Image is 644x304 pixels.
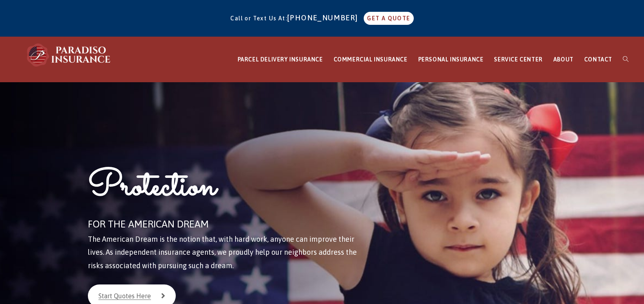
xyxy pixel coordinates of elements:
[548,37,579,82] a: ABOUT
[579,37,618,82] a: CONTACT
[553,56,574,63] span: ABOUT
[88,235,357,270] span: The American Dream is the notion that, with hard work, anyone can improve their lives. As indepen...
[230,15,287,22] span: Call or Text Us At:
[287,13,362,22] a: [PHONE_NUMBER]
[24,43,114,67] img: Paradiso Insurance
[413,37,489,82] a: PERSONAL INSURANCE
[584,56,612,63] span: CONTACT
[494,56,542,63] span: SERVICE CENTER
[489,37,548,82] a: SERVICE CENTER
[418,56,484,63] span: PERSONAL INSURANCE
[232,37,328,82] a: PARCEL DELIVERY INSURANCE
[88,164,372,215] h1: Protection
[364,12,413,25] a: GET A QUOTE
[88,219,209,230] span: FOR THE AMERICAN DREAM
[328,37,413,82] a: COMMERCIAL INSURANCE
[334,56,408,63] span: COMMERCIAL INSURANCE
[238,56,323,63] span: PARCEL DELIVERY INSURANCE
